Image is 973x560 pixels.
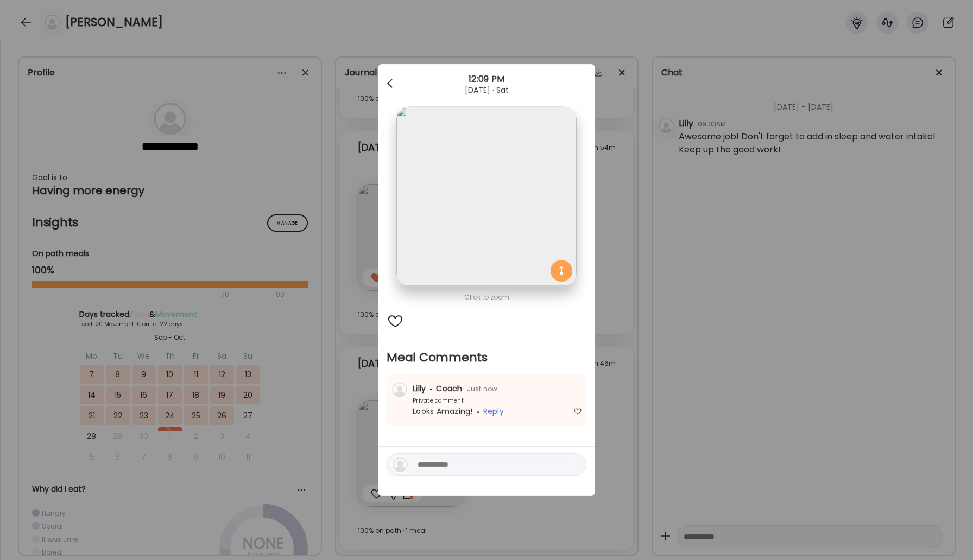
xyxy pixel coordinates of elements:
[392,382,407,397] img: bg-avatar-default.svg
[378,73,595,86] div: 12:09 PM
[393,457,408,472] img: bg-avatar-default.svg
[413,406,473,417] span: Looks Amazing!
[463,384,498,393] span: Just now
[396,106,576,286] img: images%2FCVHIpVfqQGSvEEy3eBAt9lLqbdp1%2Fd8zh7Ki87K922BM2HdbH%2Fmba3POKhIyoyA6bQyob5_1080
[378,86,595,94] div: [DATE] · Sat
[387,349,586,366] h2: Meal Comments
[387,291,586,304] div: Click to zoom
[483,406,504,417] span: Reply
[391,397,464,405] div: Private comment
[413,383,463,394] span: Lilly Coach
